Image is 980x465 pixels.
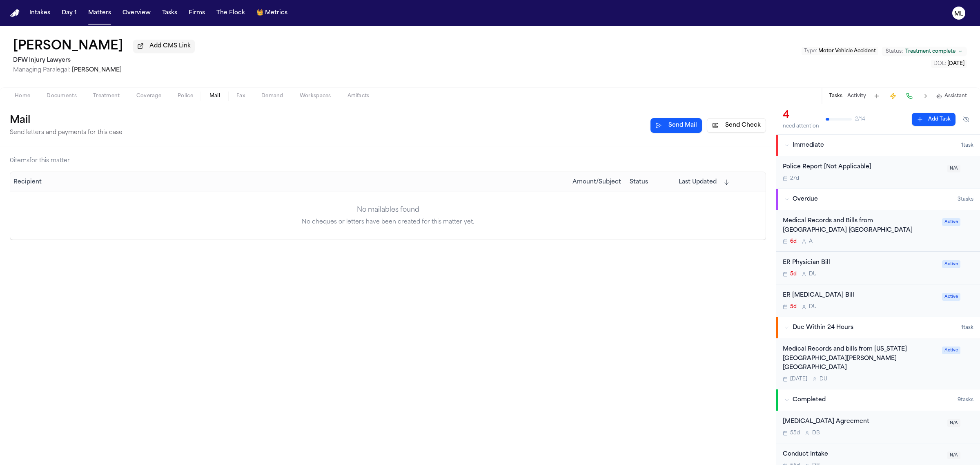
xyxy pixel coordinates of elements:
p: Send letters and payments for this case [10,129,122,137]
span: Due Within 24 Hours [793,324,853,332]
span: Managing Paralegal: [13,67,70,73]
button: The Flock [213,6,248,20]
span: Motor Vehicle Accident [818,49,876,54]
span: Add CMS Link [149,42,191,50]
div: 4 [783,109,819,122]
div: Open task: Police Report [Not Applicable] [776,156,980,188]
div: [MEDICAL_DATA] Agreement [783,417,942,427]
span: Completed [793,396,826,404]
button: Hide completed tasks (⌘⇧H) [959,113,973,126]
span: Active [942,218,960,226]
a: Day 1 [58,6,80,20]
span: Status: [886,48,903,55]
img: Finch Logo [10,9,20,17]
div: No cheques or letters have been created for this matter yet. [10,218,766,226]
span: 6d [790,238,797,245]
span: Assistant [944,93,967,99]
span: 3 task s [958,196,973,203]
span: D B [812,430,820,436]
button: Recipient [13,178,42,186]
div: need attention [783,123,819,130]
button: Last Updated [679,178,730,186]
div: Open task: ER Physician Bill [776,252,980,284]
span: A [809,238,813,245]
span: Immediate [793,141,824,150]
h1: Mail [10,114,122,127]
span: 2 / 14 [855,116,865,123]
h2: DFW Injury Lawyers [13,56,195,65]
span: Mail [209,93,220,99]
button: Send Check [707,118,766,133]
span: Active [942,260,960,268]
button: Due Within 24 Hours1task [776,317,980,338]
span: Last Updated [679,178,717,186]
span: 1 task [961,142,973,149]
button: crownMetrics [253,6,291,20]
button: Edit matter name [13,39,123,54]
span: Police [178,93,193,99]
span: Artifacts [347,93,370,99]
h1: [PERSON_NAME] [13,39,123,54]
span: [DATE] [947,61,964,66]
button: Activity [847,93,866,99]
span: Treatment [93,93,120,99]
button: Change status from Treatment complete [882,47,967,56]
div: Police Report [Not Applicable] [783,163,942,172]
div: Open task: Medical Records and Bills from Kindred Hospital Tarrant County Fort Worth Southwest [776,210,980,252]
div: ER [MEDICAL_DATA] Bill [783,291,937,300]
span: 27d [790,175,799,182]
button: Matters [85,6,114,20]
div: ER Physician Bill [783,258,937,268]
span: Coverage [136,93,161,99]
span: [PERSON_NAME] [72,67,122,73]
button: Immediate1task [776,135,980,156]
span: D U [820,376,827,382]
div: Open task: Retainer Agreement [776,411,980,443]
span: Overdue [793,195,818,203]
span: Active [942,293,960,301]
span: 5d [790,271,797,277]
button: Make a Call [904,90,915,102]
span: 55d [790,430,800,436]
button: Overview [119,6,154,20]
button: Assistant [936,93,967,99]
div: Medical Records and bills from [US_STATE][GEOGRAPHIC_DATA][PERSON_NAME] [GEOGRAPHIC_DATA] [783,345,937,373]
span: 9 task s [958,397,973,403]
span: Workspaces [300,93,331,99]
button: Completed9tasks [776,389,980,411]
div: No mailables found [10,205,766,215]
button: Tasks [159,6,180,20]
div: Open task: Medical Records and bills from Texas Health Harris Methodist Hospital Southwest Fort W... [776,338,980,389]
button: Intakes [26,6,53,20]
button: Add Task [912,113,955,126]
span: D U [809,271,817,277]
button: Firms [185,6,208,20]
button: Status [630,178,648,186]
span: Treatment complete [905,48,955,55]
button: Overdue3tasks [776,189,980,210]
button: Add CMS Link [133,40,195,53]
div: Conduct Intake [783,450,942,459]
span: Type : [804,49,817,54]
span: Active [942,347,960,354]
button: Edit DOL: 2025-06-24 [931,60,967,68]
div: 0 item s for this matter [10,157,70,165]
div: Open task: ER Radiology Bill [776,284,980,317]
button: Amount/Subject [572,178,621,186]
button: Create Immediate Task [887,90,899,102]
span: Fax [236,93,245,99]
span: 5d [790,304,797,310]
span: Home [15,93,30,99]
span: N/A [947,419,960,427]
span: D U [809,304,817,310]
button: Send Mail [650,118,702,133]
button: Add Task [871,90,882,102]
